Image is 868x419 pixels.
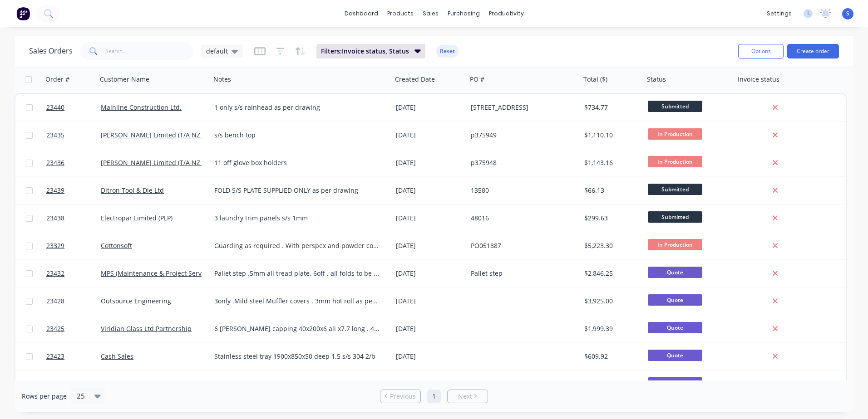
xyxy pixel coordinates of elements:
[583,75,607,84] div: Total ($)
[101,158,239,167] a: [PERSON_NAME] Limited (T/A NZ Creameries)
[396,297,464,306] div: [DATE]
[738,75,779,84] div: Invoice status
[396,158,464,167] div: [DATE]
[648,156,702,167] span: In Production
[648,128,702,140] span: In Production
[396,214,464,223] div: [DATE]
[471,103,572,112] div: [STREET_ADDRESS]
[648,211,702,223] span: Submitted
[471,241,572,250] div: PO051887
[46,214,64,223] span: 23438
[46,205,101,232] a: 23438
[214,352,380,361] div: Stainless steel tray 1900x850x50 deep 1.5 s/s 304 2/b
[396,241,464,250] div: [DATE]
[648,377,702,389] span: Quote
[46,352,64,361] span: 23423
[846,10,849,18] span: S
[471,131,572,140] div: p375949
[471,186,572,195] div: 13580
[396,103,464,112] div: [DATE]
[46,370,101,398] a: 23422
[648,294,702,306] span: Quote
[470,75,484,84] div: PO #
[45,75,69,84] div: Order #
[584,214,638,223] div: $299.63
[101,269,227,278] a: MPS (Maintenance & Project Services Ltd)
[584,380,638,389] div: $377.70
[29,47,73,55] h1: Sales Orders
[396,186,464,195] div: [DATE]
[648,239,702,250] span: In Production
[584,269,638,278] div: $2,846.25
[396,380,464,389] div: [DATE]
[214,158,380,167] div: 11 off glove box holders
[46,287,101,315] a: 23428
[648,322,702,333] span: Quote
[787,44,839,58] button: Create order
[648,350,702,361] span: Quote
[443,7,484,20] div: purchasing
[316,44,425,58] button: Filters:Invoice status, Status
[214,297,380,306] div: 3only .Mild steel Muffler covers . 3mm hot roll as per drawings .Painting is up to customer to so...
[383,7,418,20] div: products
[648,184,702,195] span: Submitted
[340,7,383,20] a: dashboard
[46,324,64,333] span: 23425
[46,232,101,259] a: 23329
[584,352,638,361] div: $609.92
[100,75,149,84] div: Customer Name
[214,186,380,195] div: FOLD S/S PLATE SUPPLIED ONLY as per drawing
[214,103,380,112] div: 1 only s/s rainhead as per drawing
[46,269,64,278] span: 23432
[46,315,101,342] a: 23425
[396,131,464,140] div: [DATE]
[584,186,638,195] div: $66.13
[105,42,194,60] input: Search...
[101,297,171,305] a: Outsource Engineering
[46,122,101,149] a: 23435
[484,7,528,20] div: productivity
[206,46,228,56] span: default
[214,380,380,389] div: 12 OFF 30X30X1.5 S/ 304 ANGLES
[46,131,64,140] span: 23435
[390,392,416,401] span: Previous
[46,297,64,306] span: 23428
[101,186,164,195] a: Ditron Tool & Die Ltd
[584,103,638,112] div: $734.77
[101,214,173,222] a: Electropar Limited (PLP)
[738,44,784,58] button: Options
[46,241,64,250] span: 23329
[380,392,420,401] a: Previous page
[448,392,488,401] a: Next page
[321,47,409,56] span: Filters: Invoice status, Status
[396,324,464,333] div: [DATE]
[101,324,192,333] a: Viridian Glass Ltd Partnership
[46,94,101,121] a: 23440
[46,343,101,370] a: 23423
[647,75,666,84] div: Status
[214,324,380,333] div: 6 [PERSON_NAME] capping 40x200x6 ali x7.7 long . 40x40x6 ali angle 7.7 long . no holes and no pow...
[396,269,464,278] div: [DATE]
[471,214,572,223] div: 48016
[101,352,133,361] a: Cash Sales
[584,241,638,250] div: $5,223.30
[101,241,132,250] a: Cottonsoft
[46,103,64,112] span: 23440
[418,7,443,20] div: sales
[213,75,231,84] div: Notes
[648,101,702,112] span: Submitted
[762,7,796,20] div: settings
[427,390,441,403] a: Page 1 is your current page
[584,131,638,140] div: $1,110.10
[584,324,638,333] div: $1,999.39
[46,380,64,389] span: 23422
[16,7,30,20] img: Factory
[22,392,67,401] span: Rows per page
[214,269,380,278] div: Pallet step .5mm ali tread plate. 6off . all folds to be 90 degrees as our press will not over be...
[101,131,239,139] a: [PERSON_NAME] Limited (T/A NZ Creameries)
[46,158,64,167] span: 23436
[458,392,472,401] span: Next
[46,149,101,176] a: 23436
[395,75,435,84] div: Created Date
[101,380,227,388] a: MPS (Maintenance & Project Services Ltd)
